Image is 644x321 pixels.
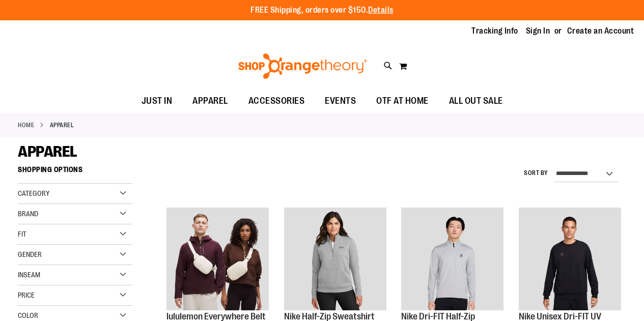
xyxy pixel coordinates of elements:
span: APPAREL [18,143,77,160]
span: Category [18,189,49,197]
span: JUST IN [142,90,173,112]
img: Shop Orangetheory [237,53,369,79]
a: lululemon Everywhere Belt Bag - Large [166,208,269,311]
a: Nike Half-Zip Sweatshirt [284,208,386,311]
span: Color [18,311,38,319]
div: Inseam [18,265,132,285]
span: Gender [18,250,42,258]
a: OTF AT HOME [366,90,439,113]
label: Sort By [524,169,548,178]
a: JUST IN [131,90,183,113]
div: Price [18,285,132,306]
span: Price [18,291,35,299]
span: Brand [18,210,38,218]
a: Tracking Info [471,25,518,37]
span: ALL OUT SALE [449,90,503,112]
a: Nike Unisex Dri-FIT UV Crewneck [519,208,621,311]
strong: Shopping Options [18,161,132,184]
span: APPAREL [192,90,228,112]
img: lululemon Everywhere Belt Bag - Large [166,208,269,310]
strong: APPAREL [50,121,74,130]
img: Nike Dri-FIT Half-Zip [401,208,503,310]
span: OTF AT HOME [376,90,429,112]
a: APPAREL [182,90,238,112]
a: ACCESSORIES [238,90,315,113]
a: EVENTS [315,90,366,113]
a: ALL OUT SALE [439,90,513,113]
span: Inseam [18,271,40,279]
span: Fit [18,230,26,238]
p: FREE Shipping, orders over $150. [250,5,394,16]
img: Nike Half-Zip Sweatshirt [284,208,386,310]
a: Create an Account [567,25,634,37]
a: Details [368,6,394,15]
div: Fit [18,224,132,245]
div: Brand [18,204,132,224]
span: EVENTS [325,90,356,112]
a: Nike Dri-FIT Half-Zip [401,208,503,311]
div: Gender [18,245,132,265]
a: Sign In [526,25,550,37]
div: Category [18,184,132,204]
span: ACCESSORIES [248,90,305,112]
img: Nike Unisex Dri-FIT UV Crewneck [519,208,621,310]
a: Home [18,121,34,130]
